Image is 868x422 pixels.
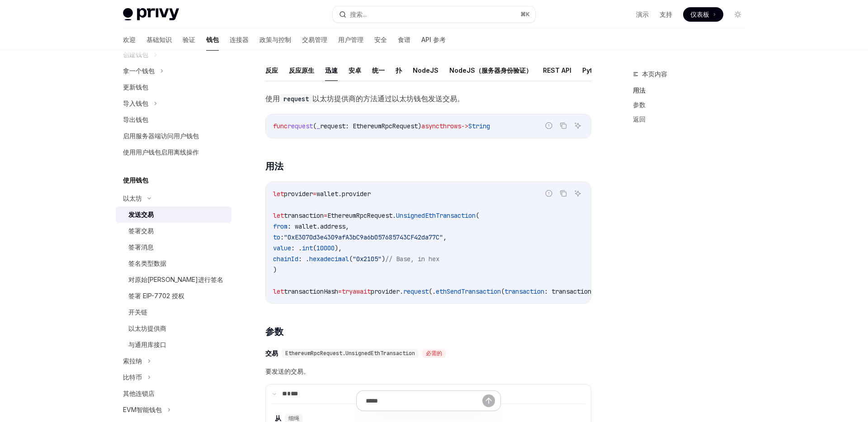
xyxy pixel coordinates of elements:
[280,94,312,104] code: request
[316,244,335,252] span: 10000
[116,79,231,95] a: 更新钱包
[123,194,142,202] font: 以太坊
[116,255,231,272] a: 签名类型数据
[476,211,479,220] span: (
[482,394,495,407] button: 发送消息
[396,66,402,74] font: 扑
[284,287,338,295] span: transactionHash
[327,211,396,220] span: EthereumRpcRequest.
[123,148,199,156] font: 使用用户钱包启用离线操作
[660,10,672,18] font: 支持
[123,176,148,184] font: 使用钱包
[350,10,367,18] font: 搜索...
[557,120,569,131] button: 复制代码块中的内容
[312,94,464,103] font: 以太坊提供商的方法通过以太坊钱包发送交易。
[690,10,709,18] font: 仪表板
[123,67,155,75] font: 拿一个钱包
[636,10,649,18] font: 演示
[230,29,249,51] a: 连接器
[526,11,530,18] font: K
[429,287,436,295] span: (.
[116,304,231,320] a: 开关链
[128,308,147,316] font: 开关链
[345,122,421,130] span: : EthereumRpcRequest)
[338,287,342,295] span: =
[128,227,154,234] font: 签署交易
[273,190,284,198] span: let
[273,266,277,274] span: )
[183,29,195,51] a: 验证
[146,29,172,51] a: 基础知识
[396,211,476,220] span: UnsignedEthTransaction
[636,10,649,19] a: 演示
[338,36,363,43] font: 用户管理
[128,276,223,283] font: 对原始[PERSON_NAME]进行签名
[335,244,342,252] span: ),
[128,292,184,300] font: 签署 EIP-7702 授权
[280,233,284,241] span: :
[461,122,468,130] span: ->
[324,211,327,220] span: =
[128,324,166,332] font: 以太坊提供商
[371,287,403,295] span: provider.
[396,60,402,81] button: 扑
[116,206,231,223] a: 发送交易
[349,60,361,81] button: 安卓
[313,244,316,252] span: (
[421,36,446,43] font: API 参考
[413,60,439,81] button: NodeJS
[259,36,291,43] font: 政策与控制
[633,101,646,108] font: 参数
[642,70,667,78] font: 本页内容
[116,128,231,144] a: 启用服务器端访问用户钱包
[284,233,443,241] span: "0xE3070d3e4309afA3bC9a6b057685743CF42da77C"
[342,190,371,198] span: provider
[302,244,313,252] span: int
[345,222,349,230] span: ,
[123,132,199,140] font: 启用服务器端访问用户钱包
[316,190,342,198] span: wallet.
[633,98,752,112] a: 参数
[116,337,231,353] a: 与通用库接口
[372,66,385,74] font: 统一
[353,255,382,263] span: "0x2105"
[582,60,604,81] button: Python
[116,144,231,160] a: 使用用户钱包启用离线操作
[543,60,571,81] button: REST API
[426,350,442,357] font: 必需的
[128,243,154,251] font: 签署消息
[421,122,439,130] span: async
[123,29,136,51] a: 欢迎
[206,29,219,51] a: 钱包
[633,83,752,98] a: 用法
[572,188,584,199] button: 询问人工智能
[572,120,584,131] button: 询问人工智能
[116,272,231,288] a: 对原始[PERSON_NAME]进行签名
[123,99,148,107] font: 导入钱包
[273,211,284,220] span: let
[123,116,148,123] font: 导出钱包
[544,287,595,295] span: : transaction)
[128,341,166,348] font: 与通用库接口
[289,66,314,74] font: 反应原生
[731,7,745,22] button: 切换暗模式
[265,60,278,81] button: 反应
[333,6,535,23] button: 搜索...⌘K
[288,122,313,130] span: request
[116,112,231,128] a: 导出钱包
[557,188,569,199] button: 复制代码块中的内容
[123,389,155,397] font: 其他连锁店
[273,122,288,130] span: func
[273,222,288,230] span: from
[543,120,555,131] button: 报告错误代码
[633,115,646,123] font: 返回
[302,29,327,51] a: 交易管理
[398,29,410,51] a: 食谱
[501,287,505,295] span: (
[325,60,338,81] button: 迅速
[633,86,646,94] font: 用法
[349,255,353,263] span: (
[298,255,309,263] span: : .
[683,7,723,22] a: 仪表板
[633,112,752,127] a: 返回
